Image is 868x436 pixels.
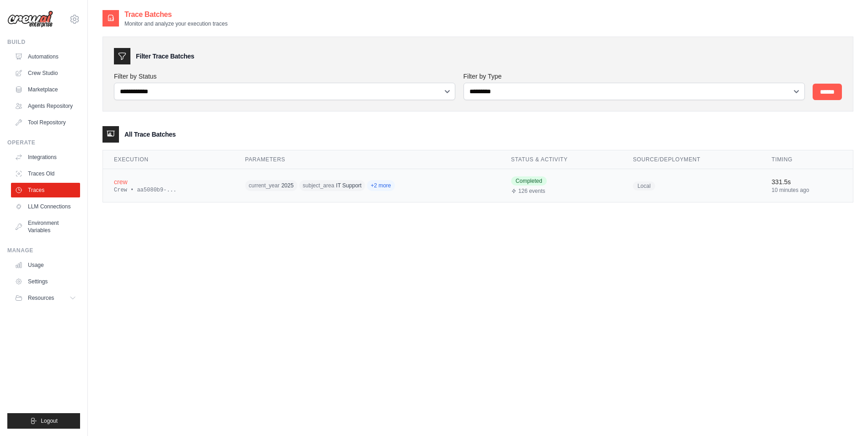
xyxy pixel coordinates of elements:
th: Source/Deployment [622,150,760,169]
div: current_year: 2025, subject_area: IT Support, input_directory: content, output_directory: output [245,179,421,193]
h3: Filter Trace Batches [136,52,194,61]
span: Logout [41,417,58,425]
button: Resources [11,291,80,305]
a: LLM Connections [11,199,80,214]
a: Traces Old [11,166,80,181]
span: +2 more [367,180,394,191]
a: Crew Studio [11,66,80,80]
div: 331.5s [771,177,842,186]
span: 126 events [518,187,545,195]
div: Crew • aa5080b9-... [114,186,223,194]
div: Build [7,38,80,46]
a: Agents Repository [11,99,80,113]
div: Operate [7,139,80,146]
th: Status & Activity [500,150,622,169]
th: Timing [760,150,853,169]
a: Traces [11,183,80,197]
span: Completed [511,176,547,186]
a: Integrations [11,150,80,165]
p: Monitor and analyze your execution traces [124,20,227,27]
span: IT Support [336,182,361,189]
img: Logo [7,11,53,28]
th: Parameters [234,150,500,169]
button: Logout [7,413,80,429]
tr: View details for crew execution [103,169,853,202]
label: Filter by Status [114,72,456,81]
a: Settings [11,274,80,289]
span: 2025 [281,182,294,189]
h2: Trace Batches [124,9,227,20]
a: Tool Repository [11,115,80,130]
div: crew [114,177,223,186]
a: Automations [11,49,80,64]
span: Resources [28,294,54,302]
a: Usage [11,258,80,272]
span: Local [633,181,655,191]
div: Manage [7,247,80,254]
span: subject_area [303,182,334,189]
span: current_year [249,182,280,189]
div: 10 minutes ago [771,186,842,194]
label: Filter by Type [464,72,806,81]
a: Marketplace [11,82,80,97]
a: Environment Variables [11,216,80,238]
h3: All Trace Batches [124,130,176,139]
th: Execution [103,150,234,169]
